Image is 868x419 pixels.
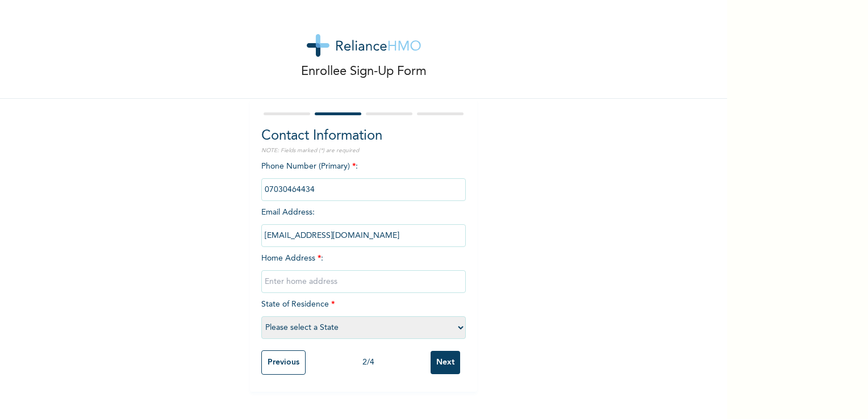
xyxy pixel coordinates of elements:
[261,178,466,201] input: Enter Primary Phone Number
[261,224,466,247] input: Enter email Address
[261,208,466,240] span: Email Address :
[306,357,431,368] div: 2 / 4
[261,350,306,375] input: Previous
[307,34,421,57] img: logo
[261,300,466,332] span: State of Residence
[261,162,466,194] span: Phone Number (Primary) :
[261,254,466,286] span: Home Address :
[431,351,460,374] input: Next
[261,126,466,146] h2: Contact Information
[301,62,427,81] p: Enrollee Sign-Up Form
[261,270,466,293] input: Enter home address
[261,146,466,155] p: NOTE: Fields marked (*) are required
